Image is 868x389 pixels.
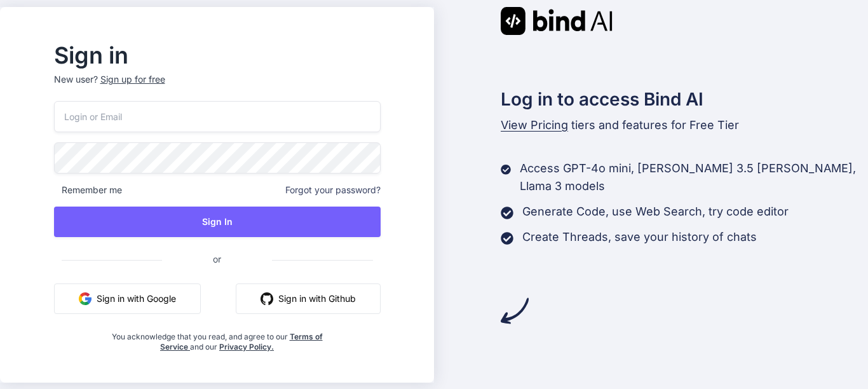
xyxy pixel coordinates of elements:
div: Sign up for free [100,73,165,86]
a: Terms of Service [160,332,323,351]
a: Privacy Policy. [219,342,274,351]
img: Bind AI logo [501,7,613,35]
img: google [79,292,92,305]
span: or [162,243,272,275]
span: View Pricing [501,118,568,132]
span: Forgot your password? [285,184,381,196]
input: Login or Email [54,101,381,132]
div: You acknowledge that you read, and agree to our and our [108,324,326,352]
p: Access GPT-4o mini, [PERSON_NAME] 3.5 [PERSON_NAME], Llama 3 models [520,160,868,195]
button: Sign in with Github [236,283,381,314]
button: Sign In [54,207,381,237]
h2: Sign in [54,45,381,65]
p: tiers and features for Free Tier [501,116,868,134]
h2: Log in to access Bind AI [501,86,868,113]
button: Sign in with Google [54,283,201,314]
img: arrow [501,297,529,325]
p: New user? [54,73,381,101]
p: Create Threads, save your history of chats [522,228,757,246]
img: github [261,292,273,305]
p: Generate Code, use Web Search, try code editor [522,203,789,221]
span: Remember me [54,184,122,196]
